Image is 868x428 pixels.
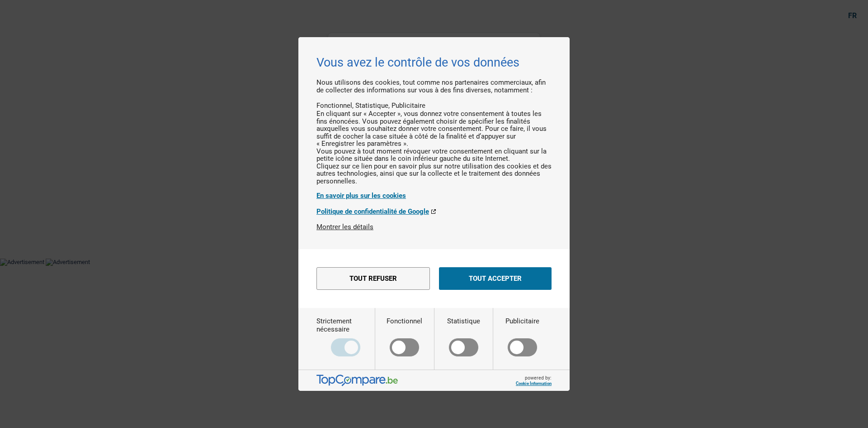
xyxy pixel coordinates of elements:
label: Statistique [447,317,480,357]
button: Montrer les détails [316,223,373,231]
li: Fonctionnel [316,101,355,110]
label: Publicitaire [505,317,539,357]
li: Statistique [355,101,392,110]
a: En savoir plus sur les cookies [316,192,552,200]
div: Nous utilisons des cookies, tout comme nos partenaires commerciaux, afin de collecter des informa... [316,79,552,223]
label: Strictement nécessaire [316,317,375,357]
span: powered by: [516,375,552,386]
img: logo [316,375,398,386]
a: Politique de confidentialité de Google [316,207,552,216]
label: Fonctionnel [387,317,422,357]
li: Publicitaire [392,101,425,110]
button: Tout accepter [439,267,552,290]
h2: Vous avez le contrôle de vos données [316,55,552,70]
a: Cookie Information [516,381,552,386]
button: Tout refuser [316,267,430,290]
div: menu [298,249,570,308]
